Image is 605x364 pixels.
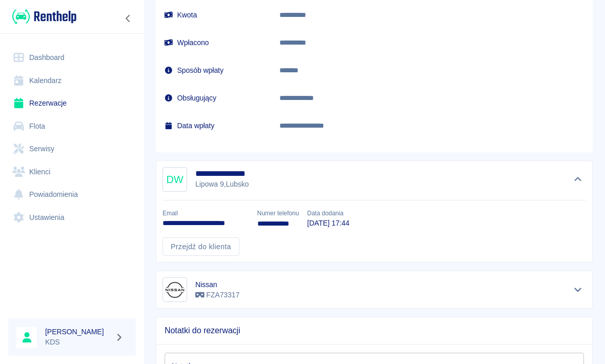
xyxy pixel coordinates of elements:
div: DW [163,167,187,192]
img: Image [165,279,185,300]
h6: Nissan [195,279,239,290]
span: Notatki do rezerwacji [165,326,584,336]
p: Data dodania [307,209,349,218]
h6: Sposób wpłaty [164,65,263,75]
a: Ustawienia [8,206,136,229]
a: Klienci [8,160,136,184]
button: Ukryj szczegóły [570,172,587,187]
a: Flota [8,115,136,138]
button: Zwiń nawigację [120,12,136,25]
p: KDS [45,337,111,348]
a: Przejdź do klienta [163,237,239,256]
p: [DATE] 17:44 [307,218,349,229]
a: Serwisy [8,137,136,160]
h6: Wpłacono [164,37,263,48]
p: Email [163,209,249,218]
h6: Obsługujący [164,93,263,103]
h6: [PERSON_NAME] [45,327,111,337]
a: Kalendarz [8,69,136,92]
a: Renthelp logo [8,8,76,25]
h6: Kwota [164,10,263,20]
img: Renthelp logo [12,8,76,25]
a: Powiadomienia [8,183,136,206]
h6: Data wpłaty [164,120,263,131]
a: Dashboard [8,46,136,69]
p: Numer telefonu [257,209,299,218]
p: FZA73317 [195,290,239,300]
button: Pokaż szczegóły [570,282,587,297]
p: Lipowa 9 , Lubsko [195,179,258,190]
a: Rezerwacje [8,92,136,115]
